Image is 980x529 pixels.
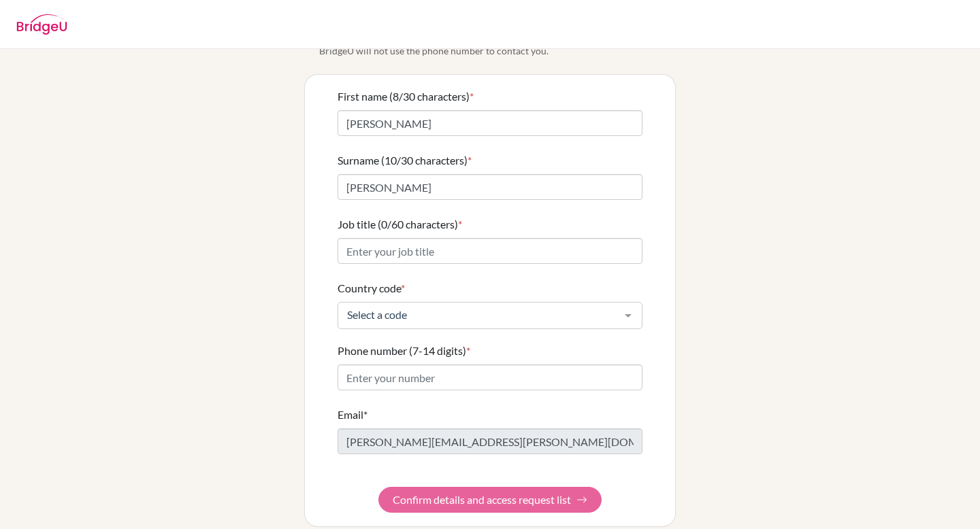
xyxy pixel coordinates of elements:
[338,364,642,390] input: Enter your number
[338,110,642,136] input: Enter your first name
[344,308,615,322] span: Select a code
[16,14,67,35] img: BridgeU logo
[338,152,472,169] label: Surname (10/30 characters)
[338,88,474,105] label: First name (8/30 characters)
[338,343,470,359] label: Phone number (7-14 digits)
[338,174,642,200] input: Enter your surname
[338,280,405,296] label: Country code
[338,238,642,264] input: Enter your job title
[338,407,367,423] label: Email*
[338,216,462,233] label: Job title (0/60 characters)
